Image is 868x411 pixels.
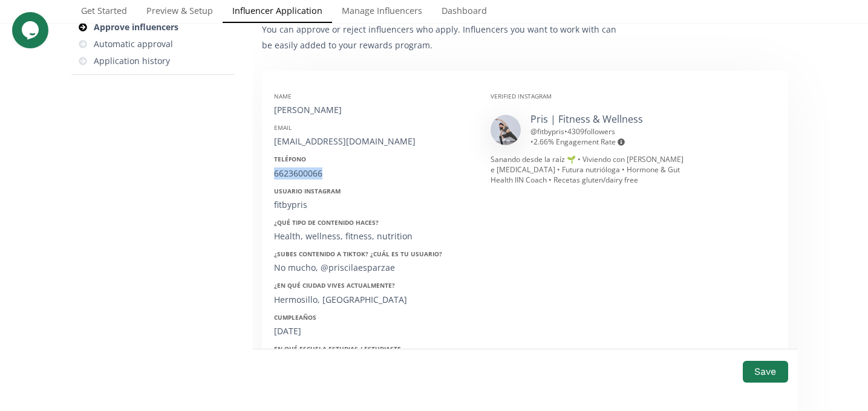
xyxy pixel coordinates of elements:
div: Name [274,92,472,100]
strong: Teléfono [274,155,306,163]
strong: ¿Qué tipo de contenido haces? [274,218,379,227]
div: Hermosillo, [GEOGRAPHIC_DATA] [274,294,472,306]
strong: ¿En qué ciudad vives actualmente? [274,281,395,290]
strong: Usuario Instagram [274,187,341,195]
strong: Cumpleaños [274,313,316,322]
div: Health, wellness, fitness, nutrition [274,230,472,242]
div: [PERSON_NAME] [274,104,472,116]
div: [EMAIL_ADDRESS][DOMAIN_NAME] [274,135,472,147]
div: Application history [94,55,170,67]
p: You can approve or reject influencers who apply. Influencers you want to work with can be easily ... [262,22,625,52]
span: 4309 followers [567,126,615,137]
div: 6623600066 [274,167,472,180]
div: [DATE] [274,325,472,337]
div: Verified Instagram [491,92,689,100]
div: Sanando desde la raíz 🌱 • Viviendo con [PERSON_NAME] e [MEDICAL_DATA] • Futura nutrióloga • Hormo... [491,154,689,185]
div: Email [274,123,472,132]
div: No mucho, @priscilaesparzae [274,262,472,274]
div: Automatic approval [94,38,173,50]
button: Save [743,360,788,383]
span: 2.66 % Engagement Rate [534,137,625,147]
div: Approve influencers [94,21,178,33]
div: @ fitbypris • • [530,126,689,147]
strong: En qué escuela estudias / estudiaste [274,345,401,353]
a: Pris | Fitness & Wellness [530,112,643,126]
div: fitbypris [274,199,472,211]
strong: ¿Subes contenido a Tiktok? ¿Cuál es tu usuario? [274,250,442,258]
img: 491446687_18063999551075464_6173228546450865105_n.jpg [491,115,521,145]
iframe: chat widget [12,12,51,48]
